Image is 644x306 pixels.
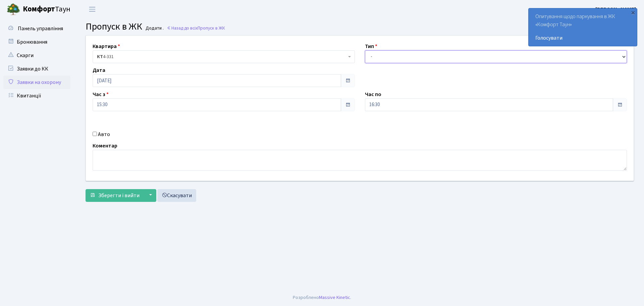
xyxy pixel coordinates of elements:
a: Скарги [3,49,70,62]
label: Квартира [93,42,120,50]
a: Панель управління [3,22,70,35]
label: Коментар [93,142,117,150]
a: [PERSON_NAME] [595,5,636,13]
a: Назад до всіхПропуск в ЖК [167,25,225,31]
img: logo.png [7,3,20,16]
a: Massive Kinetic [319,294,350,301]
a: Скасувати [157,189,196,202]
span: Зберегти і вийти [98,192,140,199]
div: × [630,9,636,16]
span: Пропуск в ЖК [198,25,225,31]
span: Панель управління [18,25,63,32]
b: КТ [97,53,103,60]
a: Заявки до КК [3,62,70,76]
span: <b>КТ</b>&nbsp;&nbsp;&nbsp;&nbsp;4-331 [97,53,346,60]
a: Квитанції [3,89,70,102]
div: Розроблено . [293,294,351,301]
button: Зберегти і вийти [86,189,144,202]
a: Бронювання [3,35,70,49]
small: Додати . [144,26,164,31]
label: Тип [365,42,377,50]
label: Час по [365,90,381,98]
b: [PERSON_NAME] [595,6,636,13]
span: Пропуск в ЖК [86,20,142,33]
b: Комфорт [23,4,55,14]
label: Час з [93,90,109,98]
label: Дата [93,66,105,74]
div: Опитування щодо паркування в ЖК «Комфорт Таун» [529,8,637,46]
a: Голосувати [535,34,630,42]
button: Переключити навігацію [84,4,101,15]
span: <b>КТ</b>&nbsp;&nbsp;&nbsp;&nbsp;4-331 [93,50,355,63]
a: Заявки на охорону [3,76,70,89]
label: Авто [98,130,110,138]
span: Таун [23,4,70,15]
